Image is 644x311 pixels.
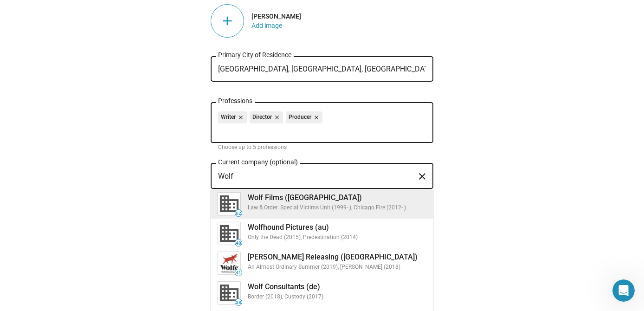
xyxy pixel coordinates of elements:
button: Open Add Image Dialog [251,22,282,29]
div: Only the Dead (2015), Predestination (2014) [248,234,426,241]
img: undefined [218,252,240,274]
mat-hint: Choose up to 5 professions [218,144,287,151]
div: Wolfhound Pictures (au) [248,222,426,232]
div: Wolf Consultants (de) [248,282,426,292]
mat-icon: close [236,113,244,122]
mat-icon: close [311,113,320,122]
span: 62 [235,211,242,216]
div: [PERSON_NAME] Releasing ([GEOGRAPHIC_DATA]) [248,252,426,262]
div: Wolf Films ([GEOGRAPHIC_DATA]) [248,193,426,202]
span: 48 [235,240,242,246]
mat-chip: Producer [286,111,322,123]
span: 38 [235,300,242,305]
mat-chip: Director [250,111,283,123]
mat-icon: close [272,113,280,122]
div: Border (2018), Custody (2017) [248,293,426,301]
mat-icon: close [417,169,428,184]
span: 41 [235,270,242,276]
img: undefined [218,193,240,215]
iframe: Intercom live chat [612,279,635,302]
div: [PERSON_NAME] [251,13,433,20]
div: An Almost Ordinary Summer (2019), [PERSON_NAME] (2018) [248,264,426,271]
div: Law & Order: Special Victims Unit (1999- ), Chicago Fire (2012- ) [248,204,426,212]
mat-chip: Writer [218,111,247,123]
